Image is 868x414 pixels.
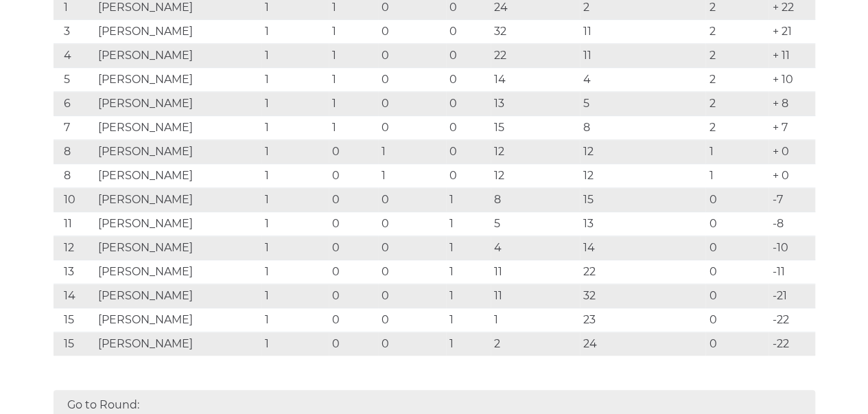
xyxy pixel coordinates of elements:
[329,164,378,188] td: 0
[329,92,378,116] td: 1
[329,332,378,356] td: 0
[769,308,814,332] td: -22
[769,332,814,356] td: -22
[491,164,580,188] td: 12
[378,164,445,188] td: 1
[491,236,580,260] td: 4
[261,140,329,164] td: 1
[705,68,769,92] td: 2
[446,236,491,260] td: 1
[261,212,329,236] td: 1
[446,116,491,140] td: 0
[261,68,329,92] td: 1
[54,164,95,188] td: 8
[446,212,491,236] td: 1
[446,20,491,44] td: 0
[769,164,814,188] td: + 0
[446,92,491,116] td: 0
[491,92,580,116] td: 13
[95,164,261,188] td: [PERSON_NAME]
[54,284,95,308] td: 14
[261,308,329,332] td: 1
[580,68,706,92] td: 4
[491,332,580,356] td: 2
[580,236,706,260] td: 14
[491,308,580,332] td: 1
[580,140,706,164] td: 12
[705,188,769,212] td: 0
[491,260,580,284] td: 11
[705,92,769,116] td: 2
[329,308,378,332] td: 0
[95,116,261,140] td: [PERSON_NAME]
[580,44,706,68] td: 11
[705,44,769,68] td: 2
[705,164,769,188] td: 1
[95,332,261,356] td: [PERSON_NAME]
[54,332,95,356] td: 15
[54,188,95,212] td: 10
[491,68,580,92] td: 14
[329,68,378,92] td: 1
[446,308,491,332] td: 1
[329,116,378,140] td: 1
[329,236,378,260] td: 0
[769,116,814,140] td: + 7
[54,44,95,68] td: 4
[446,332,491,356] td: 1
[54,116,95,140] td: 7
[95,44,261,68] td: [PERSON_NAME]
[769,92,814,116] td: + 8
[580,164,706,188] td: 12
[329,188,378,212] td: 0
[378,140,445,164] td: 1
[54,20,95,44] td: 3
[446,260,491,284] td: 1
[95,212,261,236] td: [PERSON_NAME]
[446,188,491,212] td: 1
[580,332,706,356] td: 24
[54,308,95,332] td: 15
[378,332,445,356] td: 0
[261,92,329,116] td: 1
[769,284,814,308] td: -21
[580,284,706,308] td: 32
[95,92,261,116] td: [PERSON_NAME]
[378,188,445,212] td: 0
[446,140,491,164] td: 0
[769,260,814,284] td: -11
[580,116,706,140] td: 8
[378,92,445,116] td: 0
[580,92,706,116] td: 5
[378,260,445,284] td: 0
[378,236,445,260] td: 0
[705,116,769,140] td: 2
[705,308,769,332] td: 0
[261,284,329,308] td: 1
[329,260,378,284] td: 0
[491,212,580,236] td: 5
[95,20,261,44] td: [PERSON_NAME]
[705,20,769,44] td: 2
[329,44,378,68] td: 1
[769,188,814,212] td: -7
[54,92,95,116] td: 6
[769,20,814,44] td: + 21
[769,236,814,260] td: -10
[261,44,329,68] td: 1
[705,212,769,236] td: 0
[95,68,261,92] td: [PERSON_NAME]
[769,140,814,164] td: + 0
[446,44,491,68] td: 0
[769,44,814,68] td: + 11
[329,212,378,236] td: 0
[446,284,491,308] td: 1
[261,332,329,356] td: 1
[491,20,580,44] td: 32
[580,212,706,236] td: 13
[491,188,580,212] td: 8
[446,164,491,188] td: 0
[261,20,329,44] td: 1
[95,284,261,308] td: [PERSON_NAME]
[329,140,378,164] td: 0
